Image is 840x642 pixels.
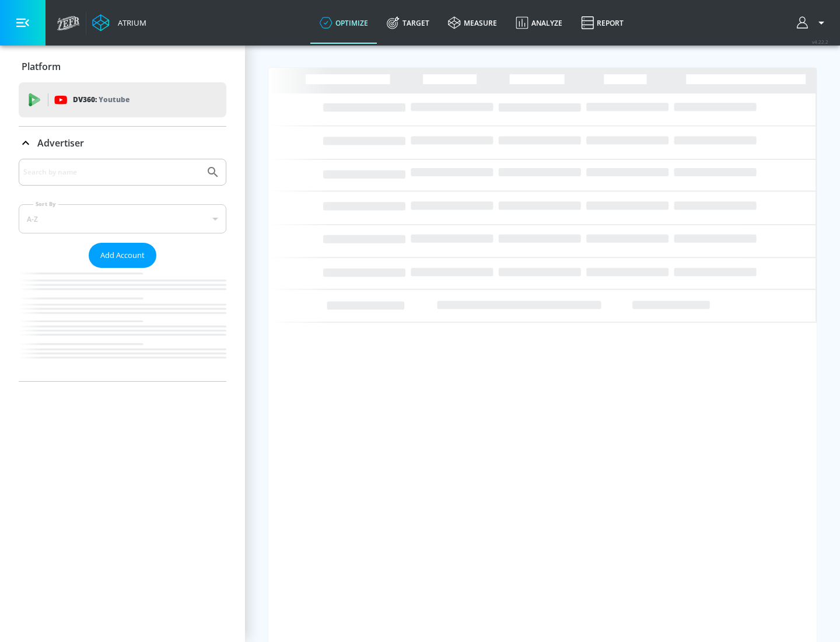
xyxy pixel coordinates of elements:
a: measure [439,2,506,44]
div: Atrium [113,18,146,28]
p: Youtube [99,93,129,106]
div: Platform [19,50,226,83]
div: Advertiser [19,159,226,381]
label: Sort By [33,200,58,208]
div: A-Z [19,204,226,233]
nav: list of Advertiser [19,268,226,381]
input: Search by name [23,165,200,180]
span: Add Account [100,249,145,262]
span: v 4.22.2 [812,39,828,45]
div: Advertiser [19,127,226,159]
a: Analyze [506,2,572,44]
a: optimize [310,2,377,44]
a: Target [377,2,439,44]
div: DV360: Youtube [19,82,226,117]
button: Add Account [89,243,156,268]
a: Atrium [92,14,146,32]
p: DV360: [73,93,129,106]
p: Advertiser [37,137,84,149]
p: Platform [22,60,61,73]
a: Report [572,2,633,44]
